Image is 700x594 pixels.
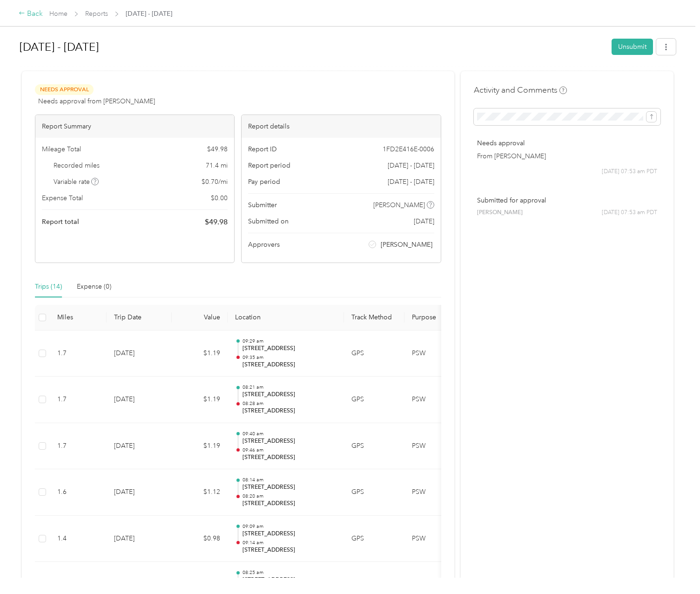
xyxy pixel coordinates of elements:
p: [STREET_ADDRESS] [242,361,337,369]
p: [STREET_ADDRESS] [242,576,337,584]
p: From [PERSON_NAME] [477,151,657,161]
td: GPS [344,423,404,470]
td: 1.7 [50,423,107,470]
p: [STREET_ADDRESS] [242,499,337,508]
th: Location [228,305,344,331]
div: Expense (0) [77,282,111,292]
p: Needs approval [477,138,657,148]
p: 09:46 am [242,447,337,453]
td: 1.4 [50,516,107,562]
h1: Sep 1 - 30, 2025 [20,36,605,58]
td: GPS [344,377,404,423]
p: 09:29 am [242,338,337,344]
p: 09:14 am [242,540,337,546]
p: [STREET_ADDRESS] [242,483,337,492]
td: [DATE] [107,516,172,562]
span: [DATE] 07:53 am PDT [602,209,657,217]
p: 09:09 am [242,523,337,530]
span: [DATE] - [DATE] [388,177,434,187]
td: PSW [404,516,474,562]
span: [DATE] - [DATE] [126,9,172,19]
p: 08:21 am [242,384,337,391]
td: GPS [344,516,404,562]
span: Submitter [248,200,277,210]
p: Submitted for approval [477,196,657,205]
td: 1.6 [50,469,107,516]
span: [PERSON_NAME] [373,200,425,210]
td: PSW [404,331,474,377]
span: Report total [42,217,79,227]
div: Report details [242,115,440,138]
td: [DATE] [107,423,172,470]
iframe: Everlance-gr Chat Button Frame [648,542,700,594]
span: [DATE] - [DATE] [388,161,434,170]
p: [STREET_ADDRESS] [242,391,337,399]
span: Needs Approval [35,84,94,95]
div: Back [19,8,43,20]
td: PSW [404,377,474,423]
td: PSW [404,469,474,516]
p: 08:20 am [242,493,337,499]
td: 1.7 [50,331,107,377]
p: [STREET_ADDRESS] [242,407,337,415]
td: GPS [344,469,404,516]
th: Miles [50,305,107,331]
p: 09:35 am [242,354,337,361]
td: $1.19 [172,377,228,423]
p: 09:40 am [242,431,337,437]
span: Expense Total [42,193,83,203]
span: Approvers [248,240,280,250]
div: Trips (14) [35,282,62,292]
span: [PERSON_NAME] [477,209,523,217]
td: [DATE] [107,331,172,377]
th: Purpose [404,305,474,331]
th: Value [172,305,228,331]
td: PSW [404,423,474,470]
a: Reports [85,10,108,18]
span: 1FD2E416E-0006 [383,144,434,154]
span: 71.4 mi [206,161,228,170]
td: [DATE] [107,469,172,516]
span: $ 0.70 / mi [202,177,228,187]
p: [STREET_ADDRESS] [242,344,337,353]
span: Needs approval from [PERSON_NAME] [38,96,155,106]
td: $1.12 [172,469,228,516]
td: GPS [344,331,404,377]
td: [DATE] [107,377,172,423]
p: [STREET_ADDRESS] [242,546,337,554]
p: 08:14 am [242,477,337,483]
h4: Activity and Comments [474,84,567,96]
span: Variable rate [54,177,99,187]
span: Report ID [248,144,277,154]
p: 08:25 am [242,569,337,576]
th: Track Method [344,305,404,331]
span: [PERSON_NAME] [381,240,432,250]
span: $ 49.98 [205,216,228,228]
td: 1.7 [50,377,107,423]
span: Mileage Total [42,144,81,154]
td: $1.19 [172,423,228,470]
span: Recorded miles [54,161,100,170]
a: Home [49,10,67,18]
span: $ 0.00 [211,193,228,203]
span: Pay period [248,177,280,187]
td: $0.98 [172,516,228,562]
p: [STREET_ADDRESS] [242,437,337,445]
th: Trip Date [107,305,172,331]
td: $1.19 [172,331,228,377]
div: Report Summary [35,115,234,138]
span: Submitted on [248,216,289,226]
button: Unsubmit [612,39,653,55]
span: [DATE] [414,216,434,226]
span: [DATE] 07:53 am PDT [602,168,657,176]
p: 08:28 am [242,400,337,407]
span: Report period [248,161,290,170]
p: [STREET_ADDRESS] [242,530,337,538]
span: $ 49.98 [207,144,228,154]
p: [STREET_ADDRESS] [242,453,337,462]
